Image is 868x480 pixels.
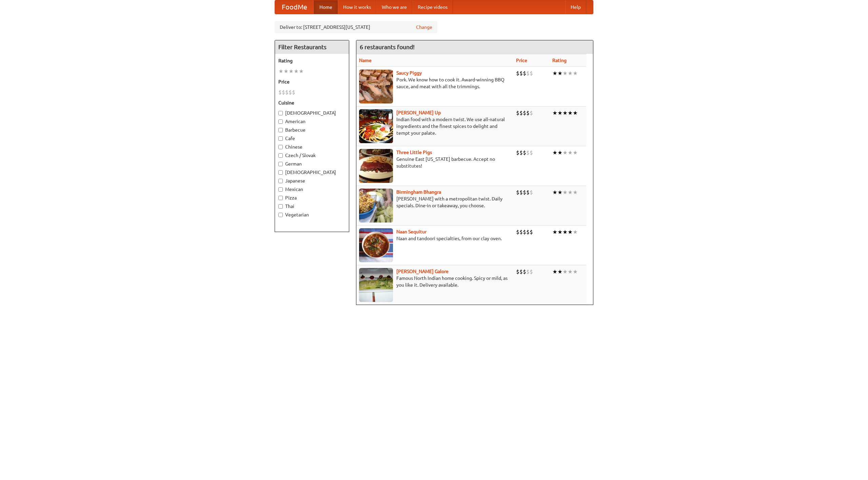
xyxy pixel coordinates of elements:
[359,235,511,242] p: Naan and tandoori specialties, from our clay oven.
[289,68,294,75] li: ★
[278,194,346,201] label: Pizza
[557,109,563,117] li: ★
[526,149,530,156] li: $
[376,0,412,14] a: Who we are
[516,109,519,117] li: $
[278,119,283,124] input: American
[278,127,346,133] label: Barbecue
[278,196,283,200] input: Pizza
[557,189,563,196] li: ★
[359,189,393,223] img: bhangra.jpg
[552,58,567,63] a: Rating
[568,70,573,77] li: ★
[519,268,523,275] li: $
[519,228,523,236] li: $
[568,268,573,275] li: ★
[396,269,449,274] a: [PERSON_NAME] Galore
[278,160,346,167] label: German
[278,110,346,116] label: [DEMOGRAPHIC_DATA]
[396,70,422,76] a: Saucy Piggy
[526,109,530,117] li: $
[573,268,578,275] li: ★
[573,149,578,156] li: ★
[563,149,568,156] li: ★
[557,228,563,236] li: ★
[278,170,283,175] input: [DEMOGRAPHIC_DATA]
[278,118,346,125] label: American
[359,156,511,169] p: Genuine East [US_STATE] barbecue. Accept no substitutes!
[530,149,533,156] li: $
[278,153,283,158] input: Czech / Slovak
[275,40,349,54] h4: Filter Restaurants
[278,162,283,166] input: German
[552,70,557,77] li: ★
[557,149,563,156] li: ★
[285,89,289,96] li: $
[396,150,432,155] a: Three Little Pigs
[526,228,530,236] li: $
[552,228,557,236] li: ★
[278,136,283,141] input: Cafe
[396,110,441,115] b: [PERSON_NAME] Up
[523,268,526,275] li: $
[523,109,526,117] li: $
[278,177,346,184] label: Japanese
[278,203,346,210] label: Thai
[526,189,530,196] li: $
[526,70,530,77] li: $
[516,268,519,275] li: $
[523,189,526,196] li: $
[278,143,346,150] label: Chinese
[278,152,346,159] label: Czech / Slovak
[282,89,285,96] li: $
[523,70,526,77] li: $
[278,68,283,75] li: ★
[278,135,346,142] label: Cafe
[278,78,346,85] h5: Price
[294,68,299,75] li: ★
[516,228,519,236] li: $
[530,268,533,275] li: $
[557,268,563,275] li: ★
[573,109,578,117] li: ★
[359,70,393,103] img: saucy.jpg
[516,149,519,156] li: $
[278,169,346,176] label: [DEMOGRAPHIC_DATA]
[289,89,292,96] li: $
[360,44,415,50] ng-pluralize: 6 restaurants found!
[416,24,432,31] a: Change
[563,109,568,117] li: ★
[278,187,283,192] input: Mexican
[338,0,376,14] a: How it works
[396,189,441,195] a: Birmingham Bhangra
[573,228,578,236] li: ★
[557,70,563,77] li: ★
[359,268,393,302] img: currygalore.jpg
[278,179,283,183] input: Japanese
[530,228,533,236] li: $
[552,189,557,196] li: ★
[396,229,427,234] a: Naan Sequitur
[565,0,586,14] a: Help
[568,149,573,156] li: ★
[573,70,578,77] li: ★
[563,228,568,236] li: ★
[278,145,283,149] input: Chinese
[516,58,527,63] a: Price
[275,0,314,14] a: FoodMe
[278,211,346,218] label: Vegetarian
[563,70,568,77] li: ★
[530,70,533,77] li: $
[314,0,338,14] a: Home
[519,189,523,196] li: $
[568,109,573,117] li: ★
[568,189,573,196] li: ★
[283,68,289,75] li: ★
[519,149,523,156] li: $
[359,76,511,90] p: Pork. We know how to cook it. Award-winning BBQ sauce, and meat with all the trimmings.
[516,70,519,77] li: $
